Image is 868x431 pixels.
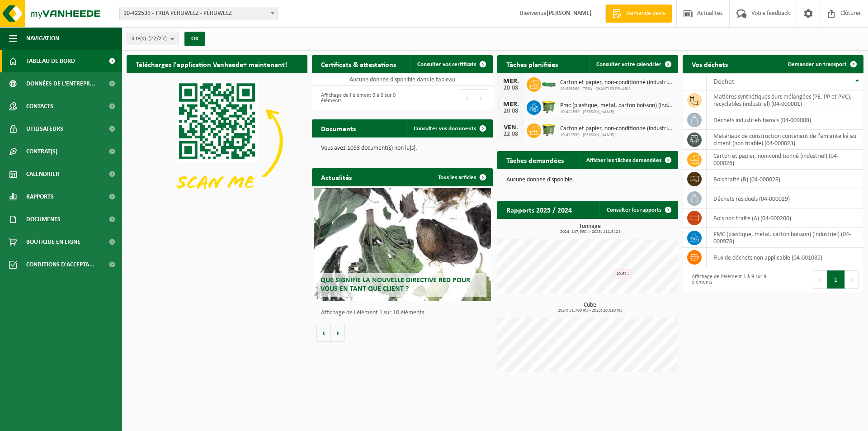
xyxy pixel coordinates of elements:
[596,62,661,67] span: Consulter votre calendrier
[26,231,80,253] span: Boutique en ligne
[406,119,492,137] a: Consulter vos documents
[431,168,492,186] a: Tous les articles
[502,78,520,85] div: MER.
[26,27,59,50] span: Navigation
[410,55,492,73] a: Consulter vos certificats
[707,248,863,267] td: flux de déchets non applicable (04-001085)
[148,36,167,42] count: (27/27)
[502,223,678,234] h3: Tonnage
[541,80,557,88] img: HK-XC-10-GN-00
[127,73,307,209] img: Download de VHEPlus App
[312,73,493,86] td: Aucune donnée disponible dans le tableau
[502,230,678,234] span: 2024: 147,990 t - 2025: 112,542 t
[707,189,863,208] td: déchets résiduels (04-000029)
[26,95,53,118] span: Contacts
[312,119,365,137] h2: Documents
[120,7,277,20] span: 10-422539 - TRBA PÉRUWELZ - PÉRUWELZ
[502,85,520,91] div: 20-08
[589,55,677,73] a: Consulter votre calendrier
[560,133,674,138] span: 10-422539 - [PERSON_NAME]
[119,7,278,20] span: 10-422539 - TRBA PÉRUWELZ - PÉRUWELZ
[26,118,63,140] span: Utilisateurs
[683,55,737,73] h2: Vos déchets
[560,102,674,109] span: Pmc (plastique, métal, carton boisson) (industriel)
[497,201,581,218] h2: Rapports 2025 / 2024
[827,270,845,289] button: 1
[26,163,59,185] span: Calendrier
[560,86,674,92] span: 10-855268 - TRBA - CHANTIER POLARIS
[184,32,205,46] button: OK
[26,253,94,276] span: Conditions d'accepta...
[624,9,667,18] span: Demande devis
[586,157,661,163] span: Afficher les tâches demandées
[502,308,678,313] span: 2024: 51,700 m3 - 2025: 20,020 m3
[321,145,484,152] p: Vous avez 1053 document(s) non lu(s).
[687,270,769,289] div: Affichage de l'élément 1 à 9 sur 9 éléments
[127,32,179,45] button: Site(s)(27/27)
[713,78,734,85] span: Déchet
[502,108,520,114] div: 20-08
[314,188,491,301] a: Que signifie la nouvelle directive RED pour vous en tant que client ?
[417,62,476,67] span: Consulter vos certificats
[26,72,95,95] span: Données de l'entrepr...
[560,125,674,133] span: Carton et papier, non-conditionné (industriel)
[599,201,677,219] a: Consulter les rapports
[707,208,863,228] td: bois non traité (A) (04-000200)
[502,131,520,137] div: 22-08
[845,270,859,289] button: Next
[541,122,557,137] img: WB-1100-HPE-GN-50
[26,50,75,72] span: Tableau de bord
[26,208,61,231] span: Documents
[460,89,474,107] button: Previous
[26,140,57,163] span: Contrat(s)
[707,170,863,189] td: bois traité (B) (04-000028)
[321,310,488,316] p: Affichage de l'élément 1 sur 10 éléments
[502,302,678,313] h3: Cube
[560,109,674,115] span: 10-422539 - [PERSON_NAME]
[497,55,567,73] h2: Tâches planifiées
[560,79,674,86] span: Carton et papier, non-conditionné (industriel)
[707,150,863,170] td: carton et papier, non-conditionné (industriel) (04-000026)
[316,88,398,108] div: Affichage de l'élément 0 à 0 sur 0 éléments
[316,324,331,342] button: Vorige
[707,90,863,110] td: matières synthétiques durs mélangées (PE, PP et PVC), recyclables (industriel) (04-000001)
[312,55,405,73] h2: Certificats & attestations
[497,151,573,169] h2: Tâches demandées
[312,168,361,186] h2: Actualités
[707,110,863,130] td: déchets industriels banals (04-000008)
[707,130,863,150] td: matériaux de construction contenant de l'amiante lié au ciment (non friable) (04-000023)
[321,277,470,293] span: Que signifie la nouvelle directive RED pour vous en tant que client ?
[506,177,669,183] p: Aucune donnée disponible.
[547,10,592,17] strong: [PERSON_NAME]
[331,324,345,342] button: Volgende
[502,101,520,108] div: MER.
[541,99,557,114] img: WB-1100-HPE-GN-50
[813,270,827,289] button: Previous
[127,55,296,73] h2: Téléchargez l'application Vanheede+ maintenant!
[707,228,863,248] td: PMC (plastique, métal, carton boisson) (industriel) (04-000978)
[474,89,488,107] button: Next
[605,5,672,23] a: Demande devis
[781,55,863,73] a: Demander un transport
[613,269,632,279] div: 10,62 t
[26,185,54,208] span: Rapports
[579,151,677,169] a: Afficher les tâches demandées
[502,124,520,131] div: VEN.
[414,126,476,132] span: Consulter vos documents
[788,62,847,67] span: Demander un transport
[132,32,167,46] span: Site(s)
